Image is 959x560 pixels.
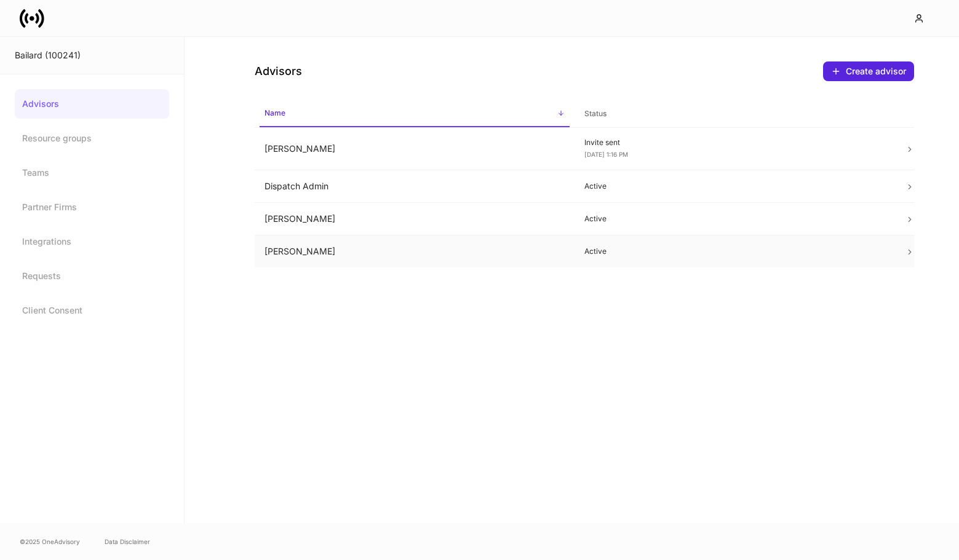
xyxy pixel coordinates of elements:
[846,65,906,77] div: Create advisor
[579,101,890,127] span: Status
[265,107,285,119] h6: Name
[15,296,169,325] a: Client Consent
[255,203,575,235] td: [PERSON_NAME]
[15,192,169,222] a: Partner Firms
[15,89,169,119] a: Advisors
[584,151,628,158] span: [DATE] 1:16 PM
[255,235,575,268] td: [PERSON_NAME]
[584,138,885,148] p: Invite sent
[260,101,570,127] span: Name
[584,214,885,224] p: Active
[20,537,80,546] span: © 2025 OneAdvisory
[15,261,169,291] a: Requests
[105,537,150,546] a: Data Disclaimer
[584,181,885,191] p: Active
[15,124,169,153] a: Resource groups
[823,61,914,81] button: Create advisor
[15,227,169,256] a: Integrations
[15,158,169,187] a: Teams
[584,108,607,119] h6: Status
[15,49,169,61] div: Bailard (100241)
[255,170,575,203] td: Dispatch Admin
[255,64,302,79] h4: Advisors
[255,128,575,170] td: [PERSON_NAME]
[584,246,885,256] p: Active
